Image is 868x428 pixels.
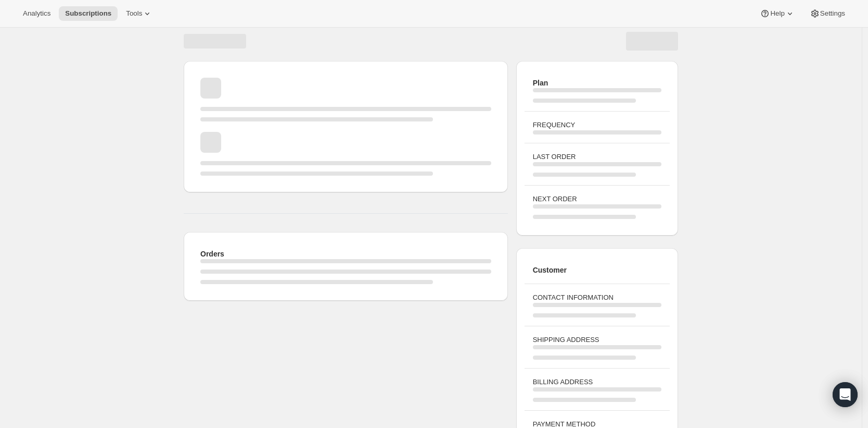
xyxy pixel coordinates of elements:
[533,120,661,130] h3: FREQUENCY
[770,9,784,18] span: Help
[17,6,57,21] button: Analytics
[126,9,142,18] span: Tools
[803,6,851,21] button: Settings
[533,78,661,88] h2: Plan
[533,377,661,387] h3: BILLING ADDRESS
[533,292,661,303] h3: CONTACT INFORMATION
[200,249,491,259] h2: Orders
[820,9,845,18] span: Settings
[533,265,661,275] h2: Customer
[59,6,118,21] button: Subscriptions
[533,152,661,162] h3: LAST ORDER
[65,9,111,18] span: Subscriptions
[533,194,661,204] h3: NEXT ORDER
[120,6,159,21] button: Tools
[23,9,50,18] span: Analytics
[754,6,801,21] button: Help
[533,335,661,345] h3: SHIPPING ADDRESS
[833,382,858,407] div: Open Intercom Messenger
